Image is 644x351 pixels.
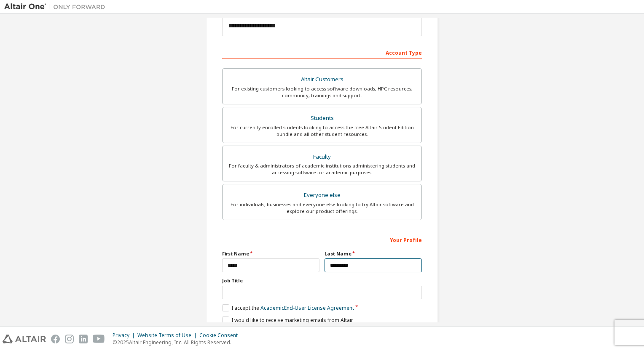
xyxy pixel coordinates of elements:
div: Account Type [222,45,422,59]
img: Altair One [4,3,110,11]
label: Last Name [325,250,422,257]
img: facebook.svg [51,335,60,343]
div: Everyone else [228,189,416,201]
p: © 2025 Altair Engineering, Inc. All Rights Reserved. [113,339,243,346]
div: For individuals, businesses and everyone else looking to try Altair software and explore our prod... [228,201,416,215]
img: altair_logo.svg [3,335,46,343]
div: Cookie Consent [199,332,243,339]
img: instagram.svg [65,335,74,343]
a: Academic End-User License Agreement [260,304,354,311]
div: Privacy [113,332,137,339]
img: youtube.svg [93,335,105,343]
div: Altair Customers [228,74,416,85]
label: I would like to receive marketing emails from Altair [222,316,353,324]
div: Website Terms of Use [137,332,199,339]
label: Job Title [222,277,422,284]
div: For currently enrolled students looking to access the free Altair Student Edition bundle and all ... [228,124,416,138]
div: Students [228,112,416,124]
div: For faculty & administrators of academic institutions administering students and accessing softwa... [228,162,416,176]
img: linkedin.svg [79,335,88,343]
div: Your Profile [222,233,422,246]
label: I accept the [222,304,354,311]
div: For existing customers looking to access software downloads, HPC resources, community, trainings ... [228,85,416,99]
label: First Name [222,250,319,257]
div: Faculty [228,151,416,163]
